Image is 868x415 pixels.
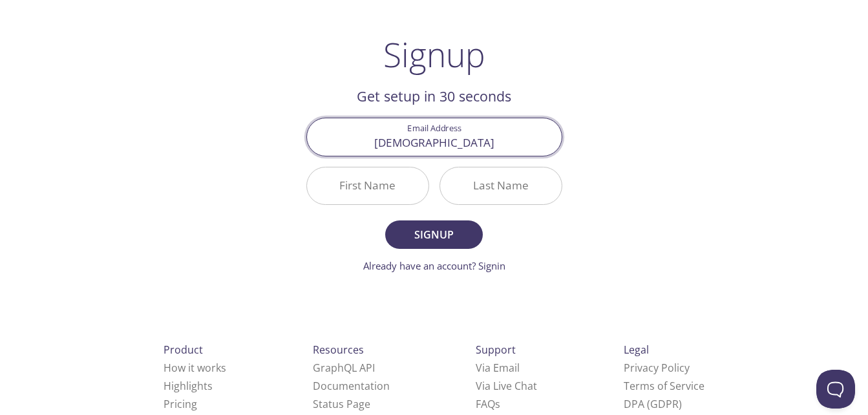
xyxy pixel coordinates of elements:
iframe: Help Scout Beacon - Open [816,370,855,409]
span: Legal [624,343,649,357]
a: Documentation [313,379,390,393]
h2: Get setup in 30 seconds [306,85,562,107]
a: Status Page [313,397,370,411]
a: Via Email [476,361,520,375]
a: Already have an account? Signin [363,259,505,272]
a: GraphQL API [313,361,375,375]
button: Signup [385,220,482,249]
span: Signup [399,226,468,244]
a: Via Live Chat [476,379,537,393]
a: FAQ [476,397,500,411]
a: Privacy Policy [624,361,690,375]
a: Terms of Service [624,379,704,393]
a: Highlights [164,379,213,393]
span: Resources [313,343,364,357]
a: How it works [164,361,226,375]
a: Pricing [164,397,197,411]
h1: Signup [383,35,485,74]
span: Support [476,343,516,357]
span: s [495,397,500,411]
a: DPA (GDPR) [624,397,682,411]
span: Product [164,343,203,357]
